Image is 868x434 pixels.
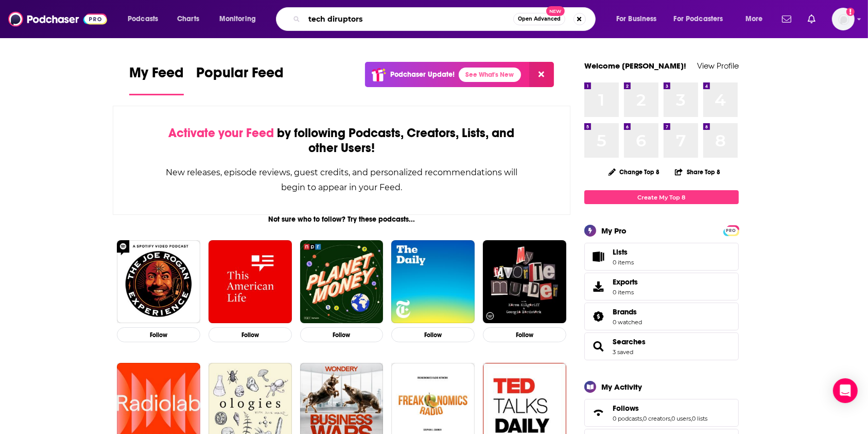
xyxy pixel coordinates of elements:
a: Searches [588,339,609,354]
button: Follow [391,327,475,342]
span: Podcasts [128,12,158,26]
a: Brands [613,307,642,316]
a: 0 lists [692,415,707,422]
button: Follow [209,327,292,342]
button: open menu [667,11,738,27]
a: My Feed [129,64,184,95]
span: Logged in as leahlevin [832,8,855,30]
a: Searches [613,337,646,346]
a: Show notifications dropdown [778,10,795,28]
span: For Podcasters [674,12,723,26]
button: Follow [300,327,384,342]
div: New releases, episode reviews, guest credits, and personalized recommendations will begin to appe... [165,165,518,195]
a: Popular Feed [196,64,284,95]
span: Exports [613,277,638,287]
img: User Profile [832,8,855,30]
a: Brands [588,309,609,324]
button: open menu [609,11,670,27]
span: 0 items [613,259,634,266]
a: View Profile [697,61,739,71]
span: Searches [584,332,739,360]
span: , [670,415,671,422]
span: Popular Feed [196,64,284,88]
button: Share Top 8 [674,162,721,182]
span: My Feed [129,64,184,88]
a: See What's New [459,68,521,82]
a: Create My Top 8 [584,190,739,204]
span: Exports [588,279,609,294]
button: Open AdvancedNew [513,13,565,25]
span: Charts [177,12,199,26]
span: New [546,6,565,16]
a: 0 watched [613,319,642,326]
span: Follows [584,399,739,427]
div: Not sure who to follow? Try these podcasts... [113,215,570,224]
img: The Joe Rogan Experience [117,240,200,324]
button: Change Top 8 [602,165,666,178]
a: Lists [584,243,739,271]
p: Podchaser Update! [390,70,455,79]
span: More [745,12,763,26]
span: , [642,415,643,422]
span: Follows [613,404,639,413]
span: Brands [584,303,739,330]
button: open menu [120,11,171,27]
img: Podchaser - Follow, Share and Rate Podcasts [8,9,107,29]
button: open menu [212,11,269,27]
button: Follow [117,327,200,342]
span: Monitoring [219,12,256,26]
button: Show profile menu [832,8,855,30]
button: open menu [738,11,776,27]
input: Search podcasts, credits, & more... [304,11,513,27]
span: Open Advanced [518,16,561,22]
button: Follow [483,327,566,342]
span: PRO [725,227,737,235]
span: Lists [588,249,609,264]
img: My Favorite Murder with Karen Kilgariff and Georgia Hardstark [483,240,566,324]
a: Charts [170,11,205,27]
img: The Daily [391,240,475,324]
img: Planet Money [300,240,384,324]
span: Lists [613,247,634,257]
div: Open Intercom Messenger [833,378,858,403]
a: 0 podcasts [613,415,642,422]
span: Lists [613,247,628,257]
a: 0 users [671,415,691,422]
span: Brands [613,307,637,316]
img: This American Life [209,240,292,324]
a: Welcome [PERSON_NAME]! [584,61,686,71]
a: Follows [588,406,609,420]
span: Activate your Feed [168,125,274,141]
a: Show notifications dropdown [804,10,820,28]
a: PRO [725,226,737,234]
span: For Business [616,12,657,26]
a: 3 saved [613,348,633,356]
div: by following Podcasts, Creators, Lists, and other Users! [165,126,518,156]
div: Search podcasts, credits, & more... [286,7,605,31]
span: 0 items [613,289,638,296]
a: Exports [584,273,739,301]
div: My Activity [601,382,642,392]
svg: Add a profile image [846,8,855,16]
a: 0 creators [643,415,670,422]
span: , [691,415,692,422]
div: My Pro [601,226,627,236]
a: Follows [613,404,707,413]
